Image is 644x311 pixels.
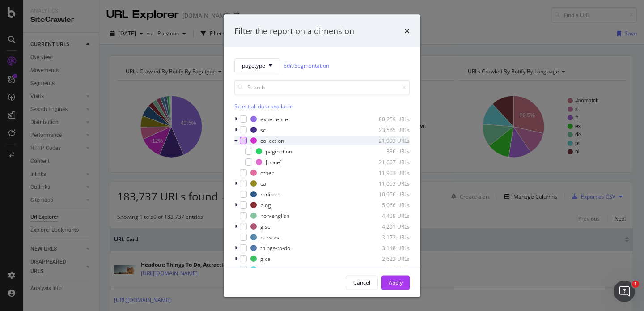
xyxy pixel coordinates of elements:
[366,201,410,209] div: 5,066 URLs
[266,147,292,155] div: pagination
[366,222,410,230] div: 4,291 URLs
[260,136,284,144] div: collection
[366,179,410,187] div: 11,053 URLs
[366,233,410,241] div: 3,172 URLs
[366,158,410,166] div: 21,607 URLs
[260,244,290,251] div: things-to-do
[353,278,370,286] div: Cancel
[234,25,354,37] div: Filter the report on a dimension
[366,136,410,144] div: 21,993 URLs
[366,265,410,273] div: 880 URLs
[234,102,410,110] div: Select all data available
[366,212,410,219] div: 4,409 URLs
[632,281,639,288] span: 1
[366,169,410,176] div: 11,903 URLs
[346,275,378,290] button: Cancel
[260,255,271,262] div: glca
[366,255,410,262] div: 2,623 URLs
[242,61,265,69] span: pagetype
[260,169,274,176] div: other
[260,233,281,241] div: persona
[366,147,410,155] div: 386 URLs
[260,212,289,219] div: non-english
[234,58,280,72] button: pagetype
[284,60,329,70] a: Edit Segmentation
[260,201,271,209] div: blog
[266,158,282,166] div: [none]
[381,275,410,290] button: Apply
[234,80,410,95] input: Search
[260,190,280,198] div: redirect
[366,244,410,251] div: 3,148 URLs
[260,222,270,230] div: glsc
[389,278,402,286] div: Apply
[260,126,266,133] div: sc
[260,265,265,273] div: pt
[614,281,635,302] iframe: Intercom live chat
[366,190,410,198] div: 10,956 URLs
[224,14,420,297] div: modal
[404,25,410,37] div: times
[366,115,410,123] div: 80,259 URLs
[260,115,288,123] div: experience
[366,126,410,133] div: 23,585 URLs
[260,179,266,187] div: ca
